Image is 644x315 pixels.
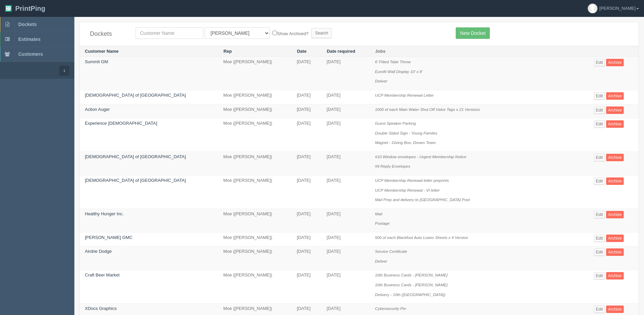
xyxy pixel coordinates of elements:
td: Moe ([PERSON_NAME]) [218,232,292,246]
i: Delivery - 10th ([GEOGRAPHIC_DATA]) [375,292,445,297]
a: Date required [327,49,355,54]
a: Archive [606,59,624,66]
td: [DATE] [292,246,321,270]
img: logo-3e63b451c926e2ac314895c53de4908e5d424f24456219fb08d385ab2e579770.png [5,5,12,12]
i: Mail Prep and delivery to [GEOGRAPHIC_DATA] Post [375,197,470,202]
a: Summit GM [85,59,108,64]
i: Mail [375,212,382,216]
a: XDocs Graphics [85,306,117,311]
a: Craft Beer Market [85,272,120,277]
i: Cybersecurity Pin [375,306,406,311]
label: Show Archived? [272,29,308,37]
a: Archive [606,106,624,114]
span: Customers [18,51,43,57]
a: Edit [594,272,605,280]
i: Eurofit Wall Display 10’ x 8’ [375,69,423,74]
td: Moe ([PERSON_NAME]) [218,175,292,209]
a: Edit [594,154,605,161]
td: [DATE] [321,104,370,118]
td: Moe ([PERSON_NAME]) [218,104,292,118]
a: Customer Name [85,49,119,54]
a: Archive [606,235,624,242]
a: Rep [223,49,232,54]
a: Archive [606,211,624,218]
a: Archive [606,120,624,128]
i: 1000 of each Main Water Shut Off Valve Tags x 21 Versions [375,107,480,112]
i: #10 Window envelopes - Urgent Membership Notice [375,154,466,159]
a: Healthy Hunger Inc. [85,211,124,216]
a: Edit [594,59,605,66]
i: Guest Speaker Parking [375,121,416,125]
td: [DATE] [292,57,321,90]
td: [DATE] [321,232,370,246]
td: [DATE] [321,270,370,304]
i: UCP Membership Renewal Letter [375,93,434,97]
td: [DATE] [292,209,321,232]
a: Archive [606,272,624,280]
i: 6’ Fitted Tabe Throw [375,59,410,64]
td: [DATE] [292,118,321,152]
a: Experience [DEMOGRAPHIC_DATA] [85,121,157,126]
td: Moe ([PERSON_NAME]) [218,118,292,152]
td: [DATE] [292,232,321,246]
td: Moe ([PERSON_NAME]) [218,90,292,104]
a: Edit [594,211,605,218]
td: [DATE] [321,209,370,232]
i: 10th Business Cards - [PERSON_NAME] [375,273,447,277]
th: Jobs [370,46,589,57]
a: New Docket [456,27,490,39]
span: Estimates [18,37,41,42]
i: UCP Membership Renewal - VI letter [375,188,439,192]
i: 500 of each Blackfoot Auto Loans Sheets x 4 Version [375,235,468,240]
a: Archive [606,154,624,161]
i: Postage [375,221,389,225]
a: [DEMOGRAPHIC_DATA] of [GEOGRAPHIC_DATA] [85,178,186,183]
input: Customer Name [136,27,204,39]
a: [DEMOGRAPHIC_DATA] of [GEOGRAPHIC_DATA] [85,154,186,159]
input: Search [311,28,332,38]
img: avatar_default-7531ab5dedf162e01f1e0bb0964e6a185e93c5c22dfe317fb01d7f8cd2b1632c.jpg [588,4,597,13]
a: Archive [606,92,624,100]
a: Action Auger [85,107,110,112]
td: Moe ([PERSON_NAME]) [218,209,292,232]
a: Edit [594,106,605,114]
td: [DATE] [321,175,370,209]
td: [DATE] [292,90,321,104]
span: Dockets [18,22,37,27]
td: [DATE] [321,151,370,175]
td: Moe ([PERSON_NAME]) [218,151,292,175]
i: #9 Reply Envelopes [375,164,410,168]
a: Edit [594,120,605,128]
td: [DATE] [321,246,370,270]
a: Date [297,49,306,54]
input: Show Archived? [272,31,277,35]
a: Edit [594,177,605,185]
a: Archive [606,306,624,313]
td: Moe ([PERSON_NAME]) [218,246,292,270]
a: Archive [606,177,624,185]
i: Deliver [375,79,387,83]
td: [DATE] [321,90,370,104]
td: [DATE] [292,175,321,209]
a: Edit [594,235,605,242]
td: [DATE] [292,104,321,118]
i: Service Certificate [375,249,407,253]
i: UCP Membership Renewal letter preprints [375,178,449,183]
a: [PERSON_NAME] GMC [85,235,133,240]
i: 10th Business Cards - [PERSON_NAME] [375,283,447,287]
td: [DATE] [321,118,370,152]
td: Moe ([PERSON_NAME]) [218,270,292,304]
i: Deliver [375,259,387,263]
a: Edit [594,248,605,256]
i: Magnet - Giving Box, Dream Team [375,140,436,145]
h4: Dockets [90,31,125,38]
td: [DATE] [321,57,370,90]
td: [DATE] [292,151,321,175]
td: Moe ([PERSON_NAME]) [218,57,292,90]
a: Edit [594,92,605,100]
a: [DEMOGRAPHIC_DATA] of [GEOGRAPHIC_DATA] [85,93,186,98]
a: Airdrie Dodge [85,249,112,254]
a: Edit [594,306,605,313]
td: [DATE] [292,270,321,304]
a: Archive [606,248,624,256]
